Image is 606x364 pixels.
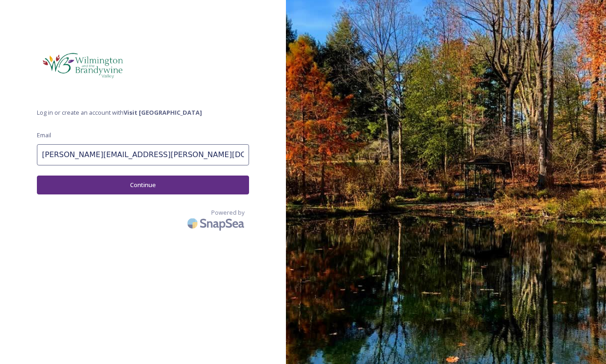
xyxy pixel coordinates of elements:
[37,144,249,165] input: john.doe@snapsea.io
[37,37,129,94] img: download.png
[37,108,249,117] span: Log in or create an account with
[37,176,249,194] button: Continue
[211,208,244,217] span: Powered by
[124,108,202,117] strong: Visit [GEOGRAPHIC_DATA]
[184,212,249,234] img: SnapSea Logo
[37,131,51,140] span: Email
